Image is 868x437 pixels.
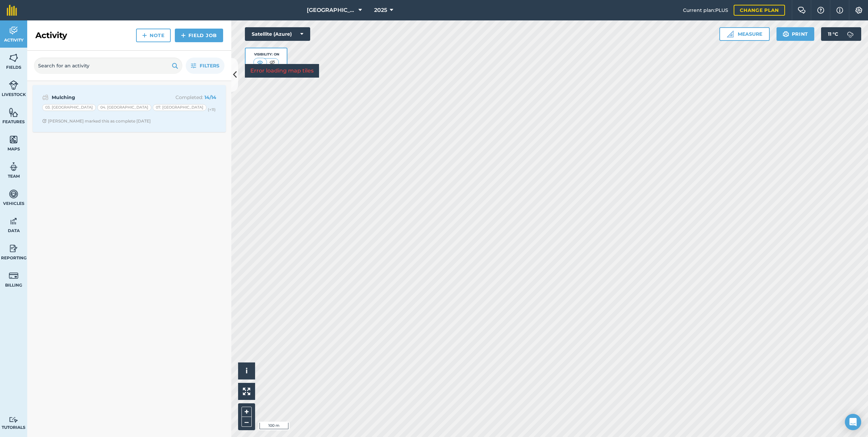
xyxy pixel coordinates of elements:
button: 11 °C [821,27,861,41]
small: (+ 11 ) [208,107,216,112]
img: svg+xml;base64,PD94bWwgdmVyc2lvbj0iMS4wIiBlbmNvZGluZz0idXRmLTgiPz4KPCEtLSBHZW5lcmF0b3I6IEFkb2JlIE... [9,80,18,90]
img: svg+xml;base64,PD94bWwgdmVyc2lvbj0iMS4wIiBlbmNvZGluZz0idXRmLTgiPz4KPCEtLSBHZW5lcmF0b3I6IEFkb2JlIE... [9,243,18,254]
img: svg+xml;base64,PHN2ZyB4bWxucz0iaHR0cDovL3d3dy53My5vcmcvMjAwMC9zdmciIHdpZHRoPSI1NiIgaGVpZ2h0PSI2MC... [9,107,18,117]
strong: 14 / 14 [204,94,216,100]
img: svg+xml;base64,PD94bWwgdmVyc2lvbj0iMS4wIiBlbmNvZGluZz0idXRmLTgiPz4KPCEtLSBHZW5lcmF0b3I6IEFkb2JlIE... [9,189,18,199]
button: Measure [719,27,770,41]
span: i [246,367,248,375]
span: [GEOGRAPHIC_DATA] [307,6,356,14]
a: MulchingCompleted: 14/1403. [GEOGRAPHIC_DATA]04. [GEOGRAPHIC_DATA]07. [GEOGRAPHIC_DATA](+11)Clock... [37,89,222,128]
button: Print [777,27,815,41]
a: Field Job [175,29,223,42]
div: 03. [GEOGRAPHIC_DATA] [42,104,96,111]
img: Four arrows, one pointing top left, one top right, one bottom right and the last bottom left [243,388,250,395]
img: svg+xml;base64,PHN2ZyB4bWxucz0iaHR0cDovL3d3dy53My5vcmcvMjAwMC9zdmciIHdpZHRoPSIxNCIgaGVpZ2h0PSIyNC... [142,31,147,39]
div: Visibility: On [253,52,279,57]
img: svg+xml;base64,PD94bWwgdmVyc2lvbj0iMS4wIiBlbmNvZGluZz0idXRmLTgiPz4KPCEtLSBHZW5lcmF0b3I6IEFkb2JlIE... [9,162,18,172]
a: Note [136,29,171,42]
img: svg+xml;base64,PHN2ZyB4bWxucz0iaHR0cDovL3d3dy53My5vcmcvMjAwMC9zdmciIHdpZHRoPSIxOSIgaGVpZ2h0PSIyNC... [172,62,178,70]
img: svg+xml;base64,PHN2ZyB4bWxucz0iaHR0cDovL3d3dy53My5vcmcvMjAwMC9zdmciIHdpZHRoPSI1NiIgaGVpZ2h0PSI2MC... [9,53,18,63]
button: + [241,407,252,417]
div: [PERSON_NAME] marked this as complete [DATE] [42,118,151,124]
button: Satellite (Azure) [245,27,310,41]
button: i [238,362,255,379]
img: fieldmargin Logo [7,5,17,16]
button: – [241,417,252,427]
p: Error loading map tiles [250,67,314,75]
img: svg+xml;base64,PD94bWwgdmVyc2lvbj0iMS4wIiBlbmNvZGluZz0idXRmLTgiPz4KPCEtLSBHZW5lcmF0b3I6IEFkb2JlIE... [42,93,49,101]
img: Ruler icon [727,31,734,37]
img: svg+xml;base64,PD94bWwgdmVyc2lvbj0iMS4wIiBlbmNvZGluZz0idXRmLTgiPz4KPCEtLSBHZW5lcmF0b3I6IEFkb2JlIE... [9,26,18,36]
img: A question mark icon [817,7,825,14]
img: Clock with arrow pointing clockwise [42,119,47,123]
img: svg+xml;base64,PHN2ZyB4bWxucz0iaHR0cDovL3d3dy53My5vcmcvMjAwMC9zdmciIHdpZHRoPSIxNCIgaGVpZ2h0PSIyNC... [181,31,186,39]
p: Completed : [162,94,216,101]
a: Change plan [734,5,785,16]
img: A cog icon [855,7,863,14]
img: svg+xml;base64,PHN2ZyB4bWxucz0iaHR0cDovL3d3dy53My5vcmcvMjAwMC9zdmciIHdpZHRoPSI1MCIgaGVpZ2h0PSI0MC... [268,59,277,66]
span: Current plan : PLUS [683,6,728,14]
img: Two speech bubbles overlapping with the left bubble in the forefront [798,7,806,14]
span: Filters [200,62,219,69]
div: 04. [GEOGRAPHIC_DATA] [97,104,151,111]
img: svg+xml;base64,PD94bWwgdmVyc2lvbj0iMS4wIiBlbmNvZGluZz0idXRmLTgiPz4KPCEtLSBHZW5lcmF0b3I6IEFkb2JlIE... [9,417,18,423]
img: svg+xml;base64,PHN2ZyB4bWxucz0iaHR0cDovL3d3dy53My5vcmcvMjAwMC9zdmciIHdpZHRoPSI1NiIgaGVpZ2h0PSI2MC... [9,134,18,145]
img: svg+xml;base64,PD94bWwgdmVyc2lvbj0iMS4wIiBlbmNvZGluZz0idXRmLTgiPz4KPCEtLSBHZW5lcmF0b3I6IEFkb2JlIE... [9,271,18,281]
strong: Mulching [52,94,160,101]
img: svg+xml;base64,PHN2ZyB4bWxucz0iaHR0cDovL3d3dy53My5vcmcvMjAwMC9zdmciIHdpZHRoPSIxNyIgaGVpZ2h0PSIxNy... [836,6,843,14]
img: svg+xml;base64,PHN2ZyB4bWxucz0iaHR0cDovL3d3dy53My5vcmcvMjAwMC9zdmciIHdpZHRoPSI1MCIgaGVpZ2h0PSI0MC... [256,59,264,66]
h2: Activity [35,30,67,41]
span: 11 ° C [828,27,838,41]
input: Search for an activity [34,58,182,74]
img: svg+xml;base64,PD94bWwgdmVyc2lvbj0iMS4wIiBlbmNvZGluZz0idXRmLTgiPz4KPCEtLSBHZW5lcmF0b3I6IEFkb2JlIE... [844,27,857,41]
button: Filters [186,58,224,74]
div: 07. [GEOGRAPHIC_DATA] [153,104,206,111]
span: 2025 [374,6,387,14]
div: Open Intercom Messenger [845,414,861,430]
img: svg+xml;base64,PHN2ZyB4bWxucz0iaHR0cDovL3d3dy53My5vcmcvMjAwMC9zdmciIHdpZHRoPSIxOSIgaGVpZ2h0PSIyNC... [783,30,789,38]
img: svg+xml;base64,PD94bWwgdmVyc2lvbj0iMS4wIiBlbmNvZGluZz0idXRmLTgiPz4KPCEtLSBHZW5lcmF0b3I6IEFkb2JlIE... [9,216,18,226]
